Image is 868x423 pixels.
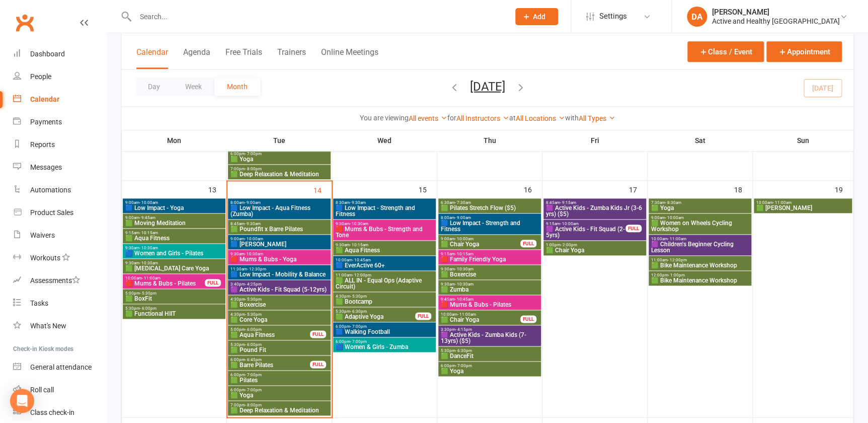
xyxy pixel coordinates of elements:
[227,130,332,151] th: Tue
[835,181,853,197] div: 19
[352,273,371,277] span: - 12:00pm
[230,222,329,226] span: 8:45am
[230,302,329,308] span: 🟩 Boxercise
[310,330,326,338] div: FULL
[687,7,707,27] div: DA
[245,388,262,392] span: - 7:00pm
[332,130,437,151] th: Wed
[545,226,626,238] span: 🟪 Active Kids - Fit Squad (2-5yrs)
[136,47,168,69] button: Calendar
[440,267,539,271] span: 9:30am
[335,324,434,329] span: 6:00pm
[230,327,310,332] span: 5:00pm
[520,240,536,247] div: FULL
[230,373,329,377] span: 6:00pm
[230,205,329,217] span: 🟦 Low Impact - Aqua Fitness (Zumba)
[440,297,539,302] span: 9:45am
[455,327,472,332] span: - 4:15pm
[13,379,106,401] a: Roll call
[125,220,223,226] span: 🟩 Moving Meditation
[455,297,474,302] span: - 10:45am
[651,258,749,262] span: 11:00am
[230,167,329,171] span: 7:00pm
[13,224,106,247] a: Waivers
[13,65,106,88] a: People
[440,312,521,317] span: 10:00am
[350,222,368,226] span: - 10:30am
[30,186,71,194] div: Automations
[440,364,539,368] span: 6:00pm
[440,332,539,344] span: 🟪 Active Kids - Zumba Kids (7-13yrs) ($5)
[230,407,329,413] span: 🟩 Deep Relaxation & Meditation
[651,205,749,211] span: 🟩 Yoga
[321,47,378,69] button: Online Meetings
[350,309,367,314] span: - 6:30pm
[139,231,158,235] span: - 10:15am
[440,200,539,205] span: 6:30am
[335,262,434,268] span: 🟦 EverActive 60+
[13,111,106,133] a: Payments
[533,13,545,21] span: Add
[230,152,329,156] span: 6:00pm
[712,17,840,26] div: Active and Healthy [GEOGRAPHIC_DATA]
[214,78,260,96] button: Month
[245,342,262,347] span: - 6:00pm
[173,78,214,96] button: Week
[125,235,223,241] span: 🟩 Aqua Fitness
[125,216,223,220] span: 9:00am
[245,282,262,287] span: - 4:25pm
[437,130,542,151] th: Thu
[132,10,502,24] input: Search...
[455,267,474,271] span: - 10:30am
[455,216,471,220] span: - 9:00am
[140,291,156,296] span: - 5:30pm
[208,181,226,197] div: 13
[440,302,539,308] span: 🟥 Mums & Bubs - Pilates
[122,130,227,151] th: Mon
[560,200,576,205] span: - 9:15am
[415,312,431,320] div: FULL
[125,250,223,256] span: 🟦 Women and Girls - Pilates
[125,265,223,271] span: 🟩 [MEDICAL_DATA] Care Yoga
[545,247,644,253] span: 🟩 Chair Yoga
[30,140,55,149] div: Reports
[30,95,59,103] div: Calendar
[545,222,626,226] span: 9:15am
[756,200,850,205] span: 10:00am
[30,276,80,285] div: Assessments
[230,332,310,338] span: 🟩 Aqua Fitness
[245,358,262,362] span: - 6:45pm
[139,246,158,250] span: - 10:30am
[687,41,764,62] button: Class / Event
[30,322,66,330] div: What's New
[648,130,753,151] th: Sat
[30,254,60,262] div: Workouts
[350,243,368,247] span: - 10:15am
[245,312,262,317] span: - 5:30pm
[230,317,329,323] span: 🟩 Core Yoga
[30,363,92,371] div: General attendance
[230,271,329,277] span: 🟦 Low Impact - Mobility & Balance
[565,114,579,122] strong: with
[245,403,262,407] span: - 8:00pm
[440,282,539,287] span: 9:30am
[230,388,329,392] span: 6:00pm
[335,243,434,247] span: 9:30am
[560,222,579,226] span: - 10:00am
[350,294,367,299] span: - 5:30pm
[125,276,205,280] span: 10:00am
[230,267,329,271] span: 11:30am
[225,47,262,69] button: Free Trials
[440,287,539,293] span: 🟩 Zumba
[230,358,310,362] span: 6:00pm
[245,167,262,171] span: - 8:00pm
[352,258,371,262] span: - 10:45am
[335,339,434,344] span: 6:00pm
[125,231,223,235] span: 9:15am
[30,118,62,126] div: Payments
[245,152,262,156] span: - 7:00pm
[230,237,329,241] span: 9:00am
[773,200,792,205] span: - 11:00am
[30,408,74,416] div: Class check-in
[230,287,329,293] span: 🟪 Active Kids - Fit Squad (5-12yrs)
